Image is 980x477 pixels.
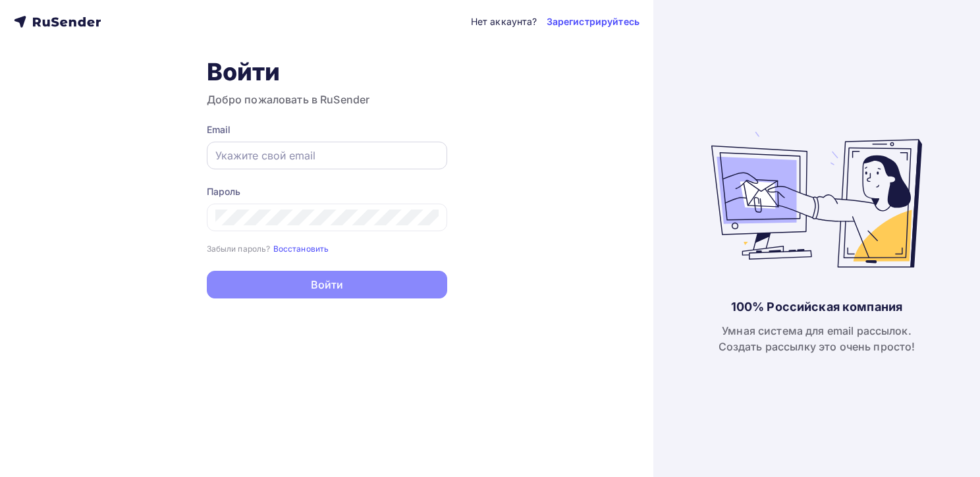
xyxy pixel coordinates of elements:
div: Пароль [207,185,447,198]
h1: Войти [207,57,447,86]
input: Укажите свой email [215,148,439,163]
div: 100% Российская компания [731,299,902,315]
a: Зарегистрируйтесь [547,15,640,28]
h3: Добро пожаловать в RuSender [207,92,447,107]
small: Забыли пароль? [207,244,271,254]
div: Нет аккаунта? [471,15,537,28]
small: Восстановить [273,244,329,254]
div: Умная система для email рассылок. Создать рассылку это очень просто! [719,323,915,354]
a: Восстановить [273,242,329,254]
button: Войти [207,271,447,298]
div: Email [207,123,447,136]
